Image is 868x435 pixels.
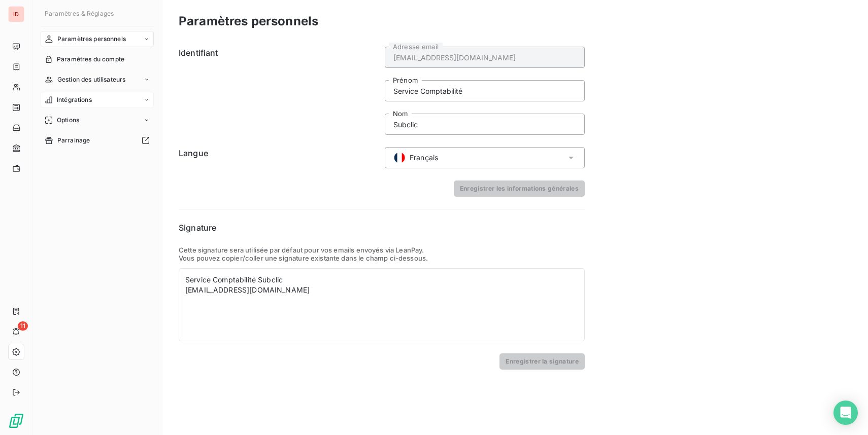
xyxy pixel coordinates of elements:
[179,12,318,30] h3: Paramètres personnels
[41,51,154,67] a: Paramètres du compte
[57,75,126,84] span: Gestion des utilisateurs
[385,47,585,68] input: placeholder
[18,321,28,331] span: 11
[385,80,585,101] input: placeholder
[41,132,154,149] a: Parrainage
[179,47,379,135] h6: Identifiant
[454,180,585,197] button: Enregistrer les informations générales
[833,401,858,425] div: Open Intercom Messenger
[57,34,126,44] span: Paramètres personnels
[57,136,90,145] span: Parrainage
[8,413,24,429] img: Logo LeanPay
[179,147,379,168] h6: Langue
[57,116,79,125] span: Options
[179,246,585,254] p: Cette signature sera utilisée par défaut pour vos emails envoyés via LeanPay.
[185,275,578,285] div: Service Comptabilité Subclic
[8,6,24,22] div: ID
[45,10,114,17] span: Paramètres & Réglages
[179,222,585,234] h6: Signature
[499,353,585,370] button: Enregistrer la signature
[57,95,92,104] span: Intégrations
[185,285,578,295] div: [EMAIL_ADDRESS][DOMAIN_NAME]
[410,153,438,163] span: Français
[57,55,124,64] span: Paramètres du compte
[385,114,585,135] input: placeholder
[179,254,585,262] p: Vous pouvez copier/coller une signature existante dans le champ ci-dessous.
